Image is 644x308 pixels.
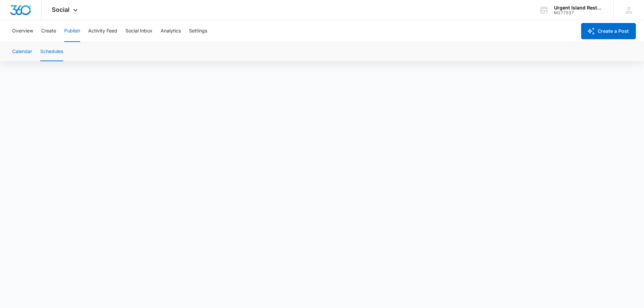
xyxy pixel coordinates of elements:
button: Create a Post [581,23,636,39]
button: Settings [189,20,207,42]
button: Create [41,20,56,42]
button: Calendar [12,42,32,61]
div: account id [554,10,603,15]
button: Analytics [161,20,181,42]
button: Social Inbox [125,20,152,42]
button: Schedules [40,42,63,61]
div: account name [554,5,603,10]
button: Overview [12,20,33,42]
span: Social [52,6,70,13]
button: Publish [64,20,80,42]
button: Activity Feed [88,20,117,42]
